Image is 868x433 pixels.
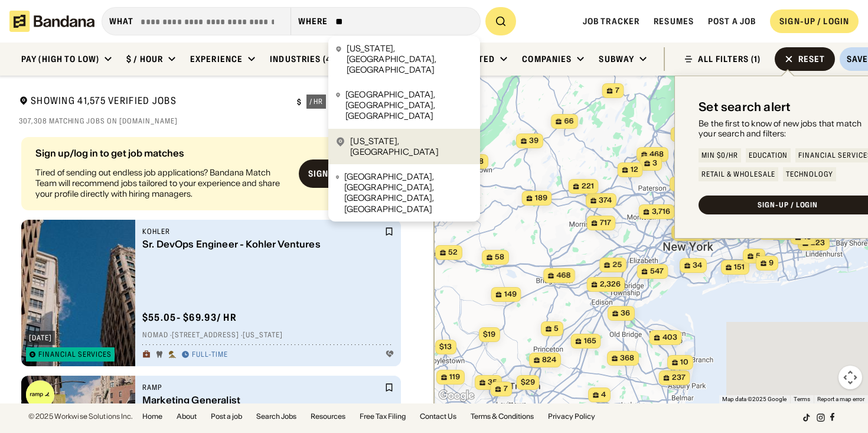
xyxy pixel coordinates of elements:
a: Post a job [708,16,756,27]
a: Resources [311,413,345,420]
div: [DATE] [29,334,52,341]
div: Sign up / Log in [308,168,377,179]
span: 58 [495,252,504,262]
div: NoMad · [STREET_ADDRESS] · [US_STATE] [142,331,394,340]
span: 374 [599,196,612,206]
span: 2,326 [599,279,620,289]
div: Retail & Wholesale [701,171,775,178]
div: Experience [190,54,243,64]
span: 189 [534,193,547,203]
span: 35 [488,377,497,388]
a: Report a map error [817,396,864,402]
a: Terms (opens in new tab) [794,396,810,402]
span: 151 [734,262,745,272]
span: 36 [621,308,630,318]
div: grid [19,132,415,403]
div: $ 55.05 - $69.93 / hr [142,311,237,324]
span: 824 [542,355,556,365]
span: 39 [529,136,539,146]
div: [GEOGRAPHIC_DATA], [GEOGRAPHIC_DATA], [GEOGRAPHIC_DATA] [345,89,473,122]
span: 717 [599,218,611,228]
a: About [177,413,197,420]
span: 468 [650,149,664,159]
span: 119 [449,372,460,382]
a: Job Tracker [583,16,639,27]
span: 52 [448,248,458,258]
div: Technology [786,171,833,178]
a: Search Jobs [256,413,296,420]
span: 3 [652,158,657,168]
div: Marketing Generalist [142,395,382,406]
div: Tired of sending out endless job applications? Bandana Match Team will recommend jobs tailored to... [35,167,289,200]
a: Home [142,413,162,420]
span: 368 [620,353,634,363]
span: 12 [630,165,638,175]
span: 149 [504,289,516,299]
div: KOHLER [142,227,382,236]
div: Ramp [142,383,382,392]
div: Education [749,152,788,159]
span: $13 [439,342,452,351]
span: 10 [680,357,688,367]
div: SIGN-UP / LOGIN [779,16,849,27]
a: Terms & Conditions [471,413,534,420]
div: Min $0/hr [701,152,738,159]
img: Google [437,388,476,403]
span: 34 [693,261,702,271]
span: 7 [503,384,507,394]
div: Where [298,16,328,27]
a: Open this area in Google Maps (opens a new window) [437,388,476,403]
span: 221 [581,181,593,191]
div: [GEOGRAPHIC_DATA], [GEOGRAPHIC_DATA], [GEOGRAPHIC_DATA], [GEOGRAPHIC_DATA] [344,171,473,214]
span: 547 [650,266,663,276]
div: Subway [599,54,634,64]
div: Reset [798,55,825,63]
div: SIGN-UP / LOGIN [758,201,818,209]
div: $ / hour [126,54,163,64]
span: 5 [554,324,559,334]
img: Bandana logotype [9,11,94,32]
div: Showing 41,575 Verified Jobs [19,95,288,109]
div: Pay (High to Low) [21,54,99,64]
a: Free Tax Filing [360,413,406,420]
span: Map data ©2025 Google [722,396,787,402]
span: $29 [520,377,534,386]
a: Resumes [654,16,694,27]
div: ALL FILTERS (1) [698,55,761,63]
a: Privacy Policy [548,413,595,420]
span: 66 [564,116,573,126]
span: 18 [803,232,811,242]
span: 8 [479,157,484,167]
span: 468 [556,271,570,281]
div: Sign up/log in to get job matches [35,148,289,167]
div: Sr. DevOps Engineer - Kohler Ventures [142,239,382,250]
button: Map camera controls [838,366,862,389]
span: $19 [483,330,495,338]
div: 307,308 matching jobs on [DOMAIN_NAME] [19,116,415,126]
span: 9 [769,258,774,268]
div: Industries (4) [270,54,334,64]
div: Companies [522,54,572,64]
span: 4 [601,390,606,400]
div: [US_STATE], [GEOGRAPHIC_DATA] [350,136,473,157]
img: Ramp logo [26,380,54,409]
span: 3,716 [651,207,670,217]
span: 165 [583,336,596,346]
span: 5 [756,251,761,261]
div: what [109,16,133,27]
div: Full-time [192,350,228,360]
div: © 2025 Workwise Solutions Inc. [28,413,133,420]
span: 403 [662,333,677,343]
span: 237 [671,373,685,383]
span: 7 [615,86,619,96]
div: [US_STATE], [GEOGRAPHIC_DATA], [GEOGRAPHIC_DATA] [347,43,473,76]
a: Contact Us [420,413,456,420]
div: / hr [309,98,324,105]
a: Post a job [211,413,242,420]
span: 25 [612,260,622,270]
span: 223 [811,238,825,248]
div: $ [297,97,302,107]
